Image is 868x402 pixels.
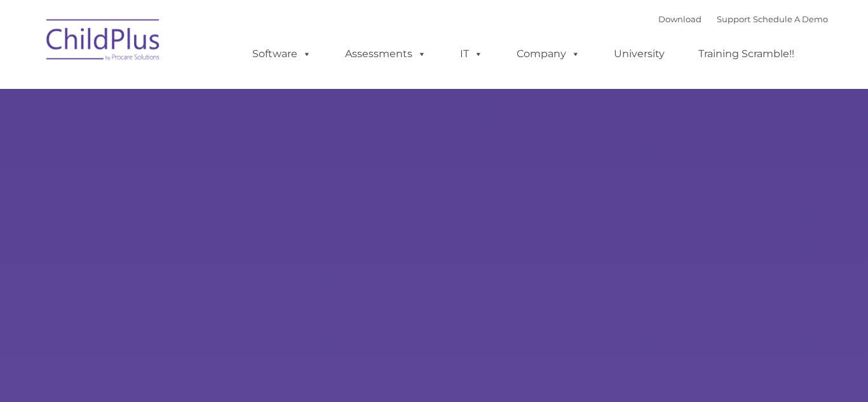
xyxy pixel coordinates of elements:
font: | [658,14,828,24]
img: ChildPlus by Procare Solutions [40,10,167,74]
a: Training Scramble!! [686,41,807,67]
a: Support [717,14,750,24]
a: Assessments [332,41,439,67]
a: IT [447,41,496,67]
a: Software [240,41,324,67]
a: Company [504,41,593,67]
a: University [601,41,677,67]
a: Download [658,14,702,24]
a: Schedule A Demo [753,14,828,24]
